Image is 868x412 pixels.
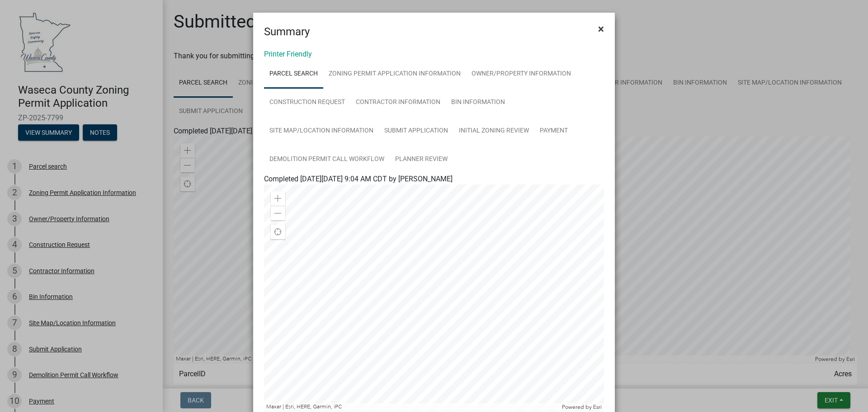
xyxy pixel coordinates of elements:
[264,175,453,183] span: Completed [DATE][DATE] 9:04 AM CDT by [PERSON_NAME]
[264,50,312,58] a: Printer Friendly
[534,117,573,146] a: Payment
[350,88,446,117] a: Contractor Information
[446,88,510,117] a: Bin Information
[271,225,285,239] div: Find my location
[379,117,453,146] a: Submit Application
[466,60,576,89] a: Owner/Property Information
[453,117,534,146] a: Initial Zoning Review
[264,117,379,146] a: Site Map/Location Information
[271,206,285,220] div: Zoom out
[271,191,285,206] div: Zoom in
[591,16,611,42] button: Close
[264,88,350,117] a: Construction Request
[390,145,453,174] a: Planner Review
[264,60,323,89] a: Parcel search
[323,60,466,89] a: Zoning Permit Application Information
[560,403,604,411] div: Powered by
[598,23,604,35] span: ×
[264,145,390,174] a: Demolition Permit Call Workflow
[264,24,310,40] h4: Summary
[264,403,560,411] div: Maxar | Esri, HERE, Garmin, iPC
[593,404,602,410] a: Esri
